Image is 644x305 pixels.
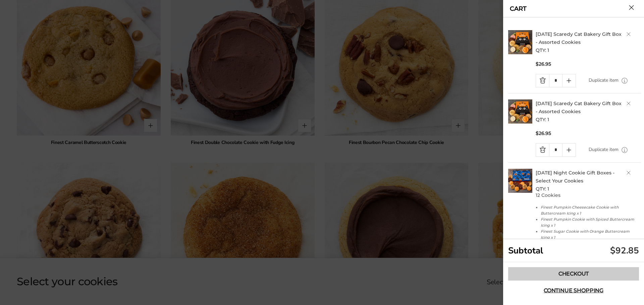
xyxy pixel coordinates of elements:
a: Delete product [627,101,631,105]
span: Continue shopping [544,288,603,293]
input: Quantity Input [549,74,562,87]
img: C. Krueger's. image [508,169,532,193]
a: [DATE] Scaredy Cat Bakery Gift Box - Assorted Cookies [536,100,622,115]
span: $26.95 [536,130,551,137]
h2: QTY: 1 [536,99,641,124]
a: [DATE] Night Cookie Gift Boxes - Select Your Cookies [536,170,614,184]
button: Close cart [629,5,634,10]
li: Finest Pumpkin Cookie with Spiced Buttercream Icing x 1 [541,216,639,228]
a: [DATE] Scaredy Cat Bakery Gift Box - Assorted Cookies [536,31,622,45]
a: Quantity minus button [536,74,549,87]
a: Checkout [508,267,639,281]
button: Continue shopping [508,284,639,297]
a: Delete product [627,32,631,36]
h2: QTY: 1 [536,169,641,193]
a: Duplicate item [589,77,619,84]
input: Quantity Input [549,144,562,156]
h2: QTY: 1 [536,30,641,54]
div: $92.85 [610,245,639,256]
span: $26.95 [536,61,551,67]
a: Quantity plus button [562,144,576,156]
img: C. Krueger's. image [508,99,532,124]
li: Finest Pumpkin Cheesecake Cookie with Buttercream Icing x 1 [541,204,639,216]
p: 12 Cookies [536,193,641,198]
a: Delete product [627,171,631,175]
a: Duplicate item [589,146,619,153]
li: Finest Sugar Cookie with Orange Buttercream Icing x 1 [541,228,639,240]
div: Subtotal [503,239,644,262]
img: C. Krueger's. image [508,30,532,54]
a: CART [510,6,527,12]
a: Quantity minus button [536,144,549,156]
a: Quantity plus button [562,74,576,87]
